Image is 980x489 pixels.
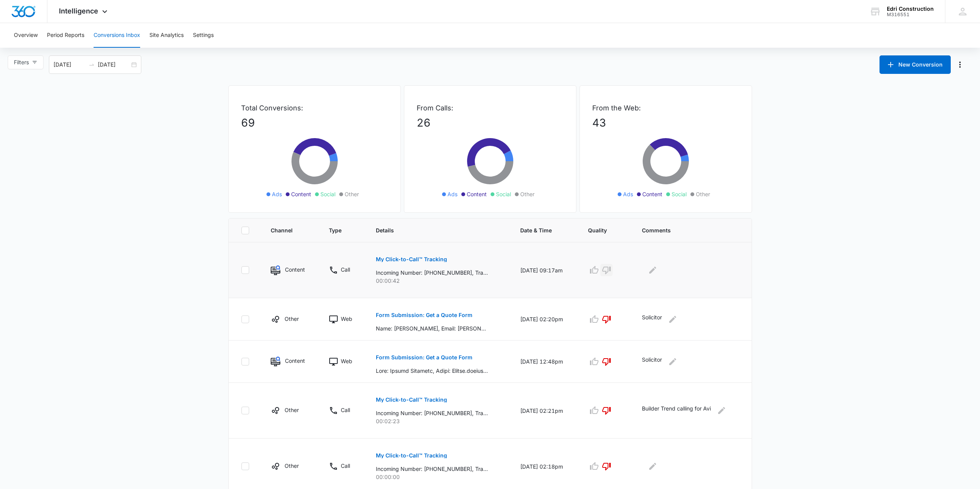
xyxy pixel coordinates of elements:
[8,55,44,69] button: Filters
[376,409,488,417] p: Incoming Number: [PHONE_NUMBER], Tracking Number: [PHONE_NUMBER], Ring To: [PHONE_NUMBER], Caller...
[320,190,335,198] span: Social
[271,226,300,234] span: Channel
[642,190,662,198] span: Content
[341,357,352,365] p: Web
[520,190,534,198] span: Other
[417,103,564,113] p: From Calls:
[376,446,447,465] button: My Click-to-Call™ Tracking
[376,269,488,277] p: Incoming Number: [PHONE_NUMBER], Tracking Number: [PHONE_NUMBER], Ring To: [PHONE_NUMBER], Caller...
[376,250,447,269] button: My Click-to-Call™ Tracking
[376,473,502,481] p: 00:00:00
[241,103,388,113] p: Total Conversions:
[667,355,679,368] button: Edit Comments
[647,264,659,276] button: Edit Comments
[954,58,966,71] button: Manage Numbers
[14,23,38,48] button: Overview
[376,355,472,360] p: Form Submission: Get a Quote Form
[715,404,728,417] button: Edit Comments
[376,453,447,458] p: My Click-to-Call™ Tracking
[642,313,662,325] p: Solicitor
[285,265,305,274] p: Content
[647,460,659,472] button: Edit Comments
[291,190,311,198] span: Content
[667,313,679,325] button: Edit Comments
[376,312,472,318] p: Form Submission: Get a Quote Form
[376,367,488,375] p: Lore: Ipsumd Sitametc, Adipi: Elitse.doeiusmodtemporin@utlab.etd, Magna: 4815735919, Aliq Enimadm...
[376,324,488,332] p: Name: [PERSON_NAME], Email: [PERSON_NAME][EMAIL_ADDRESS][DOMAIN_NAME], Phone: [PHONE_NUMBER], Wha...
[376,348,472,367] button: Form Submission: Get a Quote Form
[511,298,579,340] td: [DATE] 02:20pm
[285,462,299,470] p: Other
[285,315,299,323] p: Other
[511,340,579,383] td: [DATE] 12:48pm
[642,226,728,234] span: Comments
[511,383,579,439] td: [DATE] 02:21pm
[520,226,558,234] span: Date & Time
[376,306,472,324] button: Form Submission: Get a Quote Form
[341,406,350,414] p: Call
[696,190,710,198] span: Other
[193,23,214,48] button: Settings
[345,190,359,198] span: Other
[59,7,98,15] span: Intelligence
[89,62,95,68] span: swap-right
[376,391,447,409] button: My Click-to-Call™ Tracking
[94,23,140,48] button: Conversions Inbox
[341,265,350,274] p: Call
[467,190,487,198] span: Content
[642,404,711,417] p: Builder Trend calling for Avi
[376,277,502,285] p: 00:00:42
[376,257,447,262] p: My Click-to-Call™ Tracking
[447,190,457,198] span: Ads
[417,115,564,131] p: 26
[89,62,95,68] span: to
[623,190,633,198] span: Ads
[47,23,84,48] button: Period Reports
[376,226,491,234] span: Details
[672,190,687,198] span: Social
[54,60,85,69] input: Start date
[341,462,350,470] p: Call
[341,315,352,323] p: Web
[241,115,388,131] p: 69
[879,55,951,74] button: New Conversion
[887,12,934,17] div: account id
[98,60,130,69] input: End date
[642,355,662,368] p: Solicitor
[592,103,739,113] p: From the Web:
[592,115,739,131] p: 43
[588,226,612,234] span: Quality
[376,397,447,402] p: My Click-to-Call™ Tracking
[329,226,346,234] span: Type
[149,23,184,48] button: Site Analytics
[14,58,29,67] span: Filters
[376,465,488,473] p: Incoming Number: [PHONE_NUMBER], Tracking Number: [PHONE_NUMBER], Ring To: [PHONE_NUMBER], Caller...
[496,190,511,198] span: Social
[285,406,299,414] p: Other
[376,417,502,425] p: 00:02:23
[285,357,305,365] p: Content
[272,190,282,198] span: Ads
[887,6,934,12] div: account name
[511,242,579,298] td: [DATE] 09:17am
